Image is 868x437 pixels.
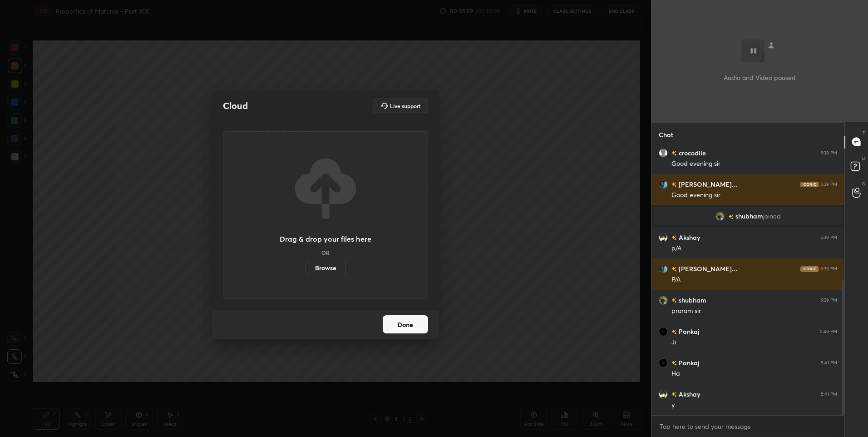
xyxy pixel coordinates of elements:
img: 028813a5328843dba5b1b8c46882d55e.jpg [659,327,668,336]
p: Chat [651,123,681,147]
button: Done [383,315,428,333]
div: praram sir [671,307,837,316]
img: bb273ed81f604b29973a29a84a59657c.png [659,233,668,242]
span: shubham [735,213,763,220]
p: D [862,155,865,162]
div: Ji [671,338,837,347]
p: T [863,129,865,136]
div: p/A [671,244,837,253]
img: no-rating-badge.077c3623.svg [728,214,734,219]
h6: [PERSON_NAME]... [677,264,737,273]
h6: [PERSON_NAME]... [677,179,737,189]
div: 5:41 PM [821,360,837,365]
img: no-rating-badge.077c3623.svg [671,151,677,156]
img: no-rating-badge.077c3623.svg [671,298,677,303]
img: default.png [659,148,668,157]
p: G [862,180,865,187]
div: 5:39 PM [820,266,837,271]
div: grid [651,147,844,415]
div: 5:39 PM [820,234,837,240]
h6: Pankaj [677,327,699,336]
div: 5:40 PM [820,328,837,334]
h2: Cloud [223,100,248,112]
img: 3 [659,264,668,273]
div: 5:39 PM [820,181,837,187]
img: iconic-dark.1390631f.png [800,266,819,271]
h3: Drag & drop your files here [280,235,371,243]
img: no-rating-badge.077c3623.svg [671,329,677,334]
h6: Akshay [677,233,700,242]
h6: Akshay [677,389,700,399]
img: 028813a5328843dba5b1b8c46882d55e.jpg [659,358,668,367]
div: 5:41 PM [821,391,837,397]
h5: Live support [390,103,420,109]
div: Good evening sir [671,159,837,169]
div: 5:39 PM [820,297,837,303]
img: b2b929bb3ee94a3c9d113740ffa956c2.jpg [715,212,725,221]
div: y [671,401,837,410]
span: joined [763,213,781,220]
img: no-rating-badge.077c3623.svg [671,392,677,397]
h6: crocodile [677,148,706,158]
p: Audio and Video paused [724,73,796,82]
div: Ha [671,369,837,378]
h5: OR [321,250,330,255]
div: 5:38 PM [820,150,837,155]
img: no-rating-badge.077c3623.svg [671,235,677,240]
img: no-rating-badge.077c3623.svg [671,182,677,187]
img: bb273ed81f604b29973a29a84a59657c.png [659,389,668,398]
img: 3 [659,179,668,189]
img: no-rating-badge.077c3623.svg [671,361,677,366]
div: Good evening sir [671,191,837,200]
h6: shubham [677,295,706,305]
img: no-rating-badge.077c3623.svg [671,267,677,272]
img: b2b929bb3ee94a3c9d113740ffa956c2.jpg [659,295,668,304]
h6: Pankaj [677,358,699,367]
div: P/A [671,275,837,284]
img: iconic-dark.1390631f.png [800,181,819,187]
